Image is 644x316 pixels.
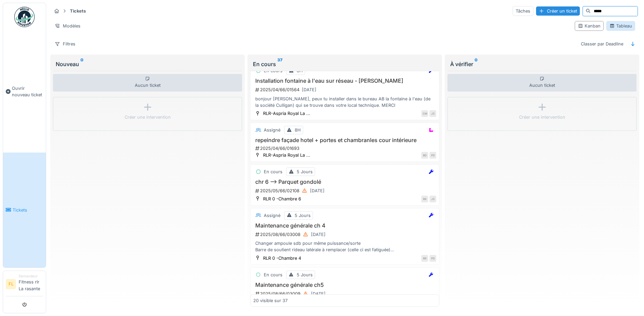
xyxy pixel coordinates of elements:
[253,179,436,185] h3: chr 6 --> Parquet gondolé
[255,186,436,195] div: 2025/05/66/02108
[513,6,533,16] div: Tâches
[56,60,239,68] div: Nouveau
[80,60,84,68] sup: 0
[52,39,78,49] div: Filtres
[295,127,301,133] div: 8H
[3,31,46,153] a: Ouvrir nouveau ticket
[310,187,325,194] div: [DATE]
[429,255,436,262] div: PD
[53,74,242,92] div: Aucun ticket
[125,114,171,120] div: Créer une intervention
[255,230,436,239] div: 2025/08/66/03008
[578,23,601,29] div: Kanban
[264,272,282,278] div: En cours
[255,85,436,94] div: 2025/04/66/01564
[253,297,288,304] div: 20 visible sur 37
[263,152,310,158] div: RLR-Aspria Royal La ...
[450,60,634,68] div: À vérifier
[311,291,326,297] div: [DATE]
[253,96,436,108] div: bonjour [PERSON_NAME], peux tu installer dans le bureau AB la fontaine à l'eau (de la société Cul...
[253,78,436,84] h3: Installation fontaine à l'eau sur réseau - [PERSON_NAME]
[253,222,436,229] h3: Maintenance générale ch 4
[264,67,282,74] div: En cours
[19,274,43,279] div: Demandeur
[6,274,43,296] a: FL DemandeurFitness rlr La rasante
[297,272,313,278] div: 5 Jours
[255,290,436,298] div: 2025/08/66/03009
[19,274,43,295] li: Fitness rlr La rasante
[264,169,282,175] div: En cours
[6,279,16,289] li: FL
[421,196,428,202] div: RR
[447,74,637,92] div: Aucun ticket
[264,212,280,219] div: Assigné
[302,86,316,93] div: [DATE]
[263,255,301,261] div: RLR 0 -Chambre 4
[578,39,626,49] div: Classer par Deadline
[311,231,326,238] div: [DATE]
[297,67,303,74] div: 8H
[429,152,436,159] div: PD
[12,85,43,98] span: Ouvrir nouveau ticket
[295,212,311,219] div: 5 Jours
[13,207,43,213] span: Tickets
[277,60,282,68] sup: 37
[536,6,580,16] div: Créer un ticket
[263,196,301,202] div: RLR 0 -Chambre 6
[14,7,35,27] img: Badge_color-CXgf-gQk.svg
[421,110,428,117] div: CM
[519,114,565,120] div: Créer une intervention
[3,153,46,268] a: Tickets
[421,152,428,159] div: BD
[421,255,428,262] div: RR
[264,127,280,133] div: Assigné
[253,282,436,288] h3: Maintenance générale ch5
[297,169,313,175] div: 5 Jours
[253,137,436,143] h3: repeindre façade hotel + portes et chambranles cour intérieure
[429,196,436,202] div: JS
[67,8,89,14] strong: Tickets
[253,240,436,253] div: Changer ampoule sdb pour même puissance/sorte Barre de soutient rideau latérale à remplacer (cell...
[609,23,632,29] div: Tableau
[429,110,436,117] div: JS
[263,110,310,117] div: RLR-Aspria Royal La ...
[475,60,478,68] sup: 0
[52,21,84,31] div: Modèles
[253,60,437,68] div: En cours
[255,145,436,152] div: 2025/04/66/01693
